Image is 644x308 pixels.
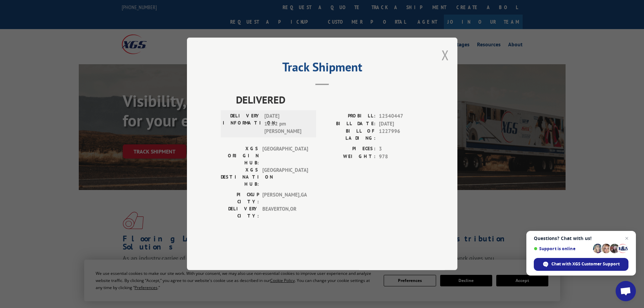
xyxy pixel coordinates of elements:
[379,113,424,120] span: 12540447
[442,46,449,64] button: Close modal
[262,206,308,220] span: BEAVERTON , OR
[221,191,259,206] label: PICKUP CITY:
[534,258,628,271] div: Chat with XGS Customer Support
[534,236,628,241] span: Questions? Chat with us!
[379,120,424,128] span: [DATE]
[322,145,376,153] label: PIECES:
[264,113,310,136] span: [DATE] 12:52 pm [PERSON_NAME]
[379,128,424,142] span: 1227996
[322,153,376,161] label: WEIGHT:
[551,261,620,267] span: Chat with XGS Customer Support
[623,234,631,242] span: Close chat
[379,145,424,153] span: 3
[236,92,424,108] span: DELIVERED
[534,246,591,251] span: Support is online
[262,145,308,167] span: [GEOGRAPHIC_DATA]
[221,167,259,188] label: XGS DESTINATION HUB:
[322,113,376,120] label: PROBILL:
[379,153,424,161] span: 978
[322,128,376,142] label: BILL OF LADING:
[223,113,261,136] label: DELIVERY INFORMATION:
[262,191,308,206] span: [PERSON_NAME] , GA
[262,167,308,188] span: [GEOGRAPHIC_DATA]
[322,120,376,128] label: BILL DATE:
[221,145,259,167] label: XGS ORIGIN HUB:
[616,281,636,301] div: Open chat
[221,206,259,220] label: DELIVERY CITY:
[221,62,424,75] h2: Track Shipment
